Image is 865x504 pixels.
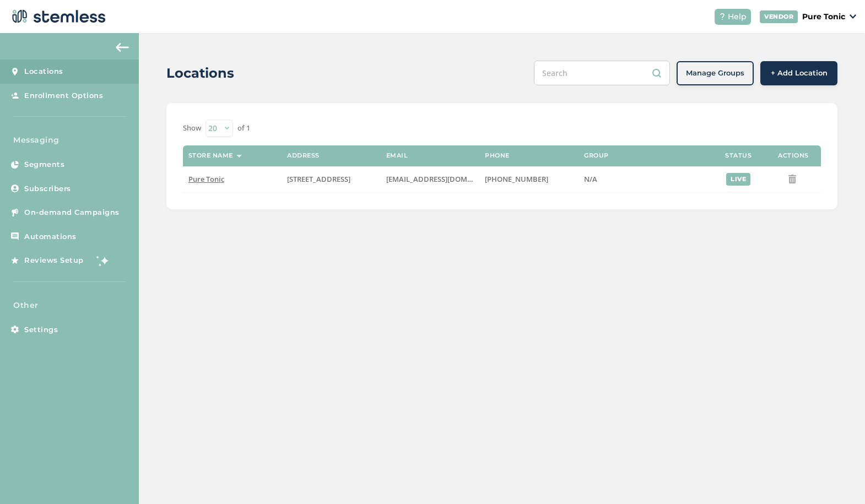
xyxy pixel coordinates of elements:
[686,68,744,79] span: Manage Groups
[766,145,821,166] th: Actions
[386,174,506,184] span: [EMAIL_ADDRESS][DOMAIN_NAME]
[485,175,573,184] label: (775) 349-2535
[728,11,747,23] span: Help
[485,152,510,159] label: Phone
[116,43,129,52] img: icon-arrow-back-accent-c549486e.svg
[287,152,320,159] label: Address
[534,61,670,85] input: Search
[183,123,201,134] label: Show
[24,66,63,77] span: Locations
[677,61,754,85] button: Manage Groups
[760,61,837,85] button: + Add Location
[24,183,71,194] span: Subscribers
[24,255,84,266] span: Reviews Setup
[584,152,609,159] label: Group
[726,173,750,186] div: live
[24,324,58,335] span: Settings
[386,175,474,184] label: cgamez@puretonicdispensary.com
[287,175,375,184] label: 420 USA Parkway
[771,68,828,79] span: + Add Location
[188,152,233,159] label: Store name
[584,175,705,184] label: N/A
[188,174,224,184] span: Pure Tonic
[760,10,798,23] div: VENDOR
[92,250,114,272] img: glitter-stars-b7820f95.gif
[24,90,103,101] span: Enrollment Options
[24,231,77,242] span: Automations
[850,14,856,19] img: icon_down-arrow-small-66adaf34.svg
[236,155,242,158] img: icon-sort-1e1d7615.svg
[287,174,350,184] span: [STREET_ADDRESS]
[24,207,120,218] span: On-demand Campaigns
[188,175,277,184] label: Pure Tonic
[166,63,234,83] h2: Locations
[9,6,106,28] img: logo-dark-0685b13c.svg
[237,123,250,134] label: of 1
[802,11,845,23] p: Pure Tonic
[24,159,64,170] span: Segments
[810,451,865,504] iframe: Chat Widget
[725,152,752,159] label: Status
[719,13,726,20] img: icon-help-white-03924b79.svg
[386,152,408,159] label: Email
[485,174,548,184] span: [PHONE_NUMBER]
